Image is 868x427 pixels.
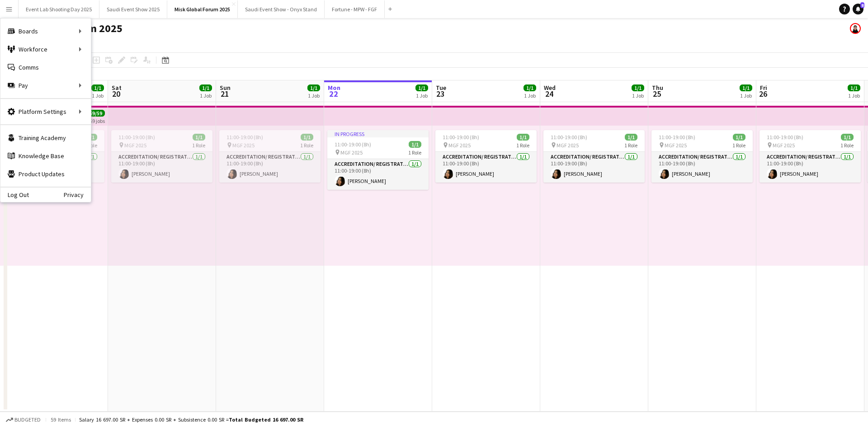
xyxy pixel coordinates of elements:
span: 11:00-19:00 (8h) [767,134,803,141]
span: 1 Role [516,142,529,149]
span: 1 Role [192,142,205,149]
div: Platform Settings [0,103,91,121]
span: 59/59 [87,110,105,117]
a: Log Out [0,191,29,198]
div: 1 Job [632,92,644,99]
span: 8 [860,2,864,8]
div: 1 Job [200,92,212,99]
span: 22 [326,89,340,99]
span: 1/1 [733,134,745,141]
a: Comms [0,58,91,76]
span: Sun [220,84,231,92]
app-card-role: Accreditation/ Registration / Ticketing1/111:00-19:00 (8h)[PERSON_NAME] [327,159,429,190]
span: 1 Role [408,149,421,156]
button: Misk Global Forum 2025 [167,0,238,18]
div: 1 Job [308,92,320,99]
app-card-role: Accreditation/ Registration / Ticketing1/111:00-19:00 (8h)[PERSON_NAME] [651,152,753,183]
a: 8 [853,4,863,14]
app-user-avatar: Reem Al Shorafa [850,23,861,34]
span: 11:00-19:00 (8h) [335,141,371,148]
div: 1 Job [740,92,752,99]
span: 11:00-19:00 (8h) [443,134,479,141]
app-job-card: 11:00-19:00 (8h)1/1 MGF 20251 RoleAccreditation/ Registration / Ticketing1/111:00-19:00 (8h)[PERS... [651,130,753,183]
span: MGF 2025 [124,142,146,149]
span: 1/1 [740,84,752,91]
span: 11:00-19:00 (8h) [226,134,263,141]
span: MGF 2025 [340,149,363,156]
div: Boards [0,22,91,40]
app-job-card: 11:00-19:00 (8h)1/1 MGF 20251 RoleAccreditation/ Registration / Ticketing1/111:00-19:00 (8h)[PERS... [543,130,645,183]
span: 11:00-19:00 (8h) [659,134,695,141]
div: 1 Job [416,92,428,99]
div: In progress [327,130,429,137]
span: MGF 2025 [448,142,471,149]
span: 26 [759,89,767,99]
span: 11:00-19:00 (8h) [118,134,155,141]
button: Budgeted [5,415,42,425]
span: Budgeted [14,417,41,423]
span: 1 Role [840,142,854,149]
app-card-role: Accreditation/ Registration / Ticketing1/111:00-19:00 (8h)[PERSON_NAME] [435,152,537,183]
span: MGF 2025 [557,142,579,149]
span: Sat [112,84,122,92]
button: Event Lab Shooting Day 2025 [19,0,99,18]
app-card-role: Accreditation/ Registration / Ticketing1/111:00-19:00 (8h)[PERSON_NAME] [219,152,321,183]
app-job-card: In progress11:00-19:00 (8h)1/1 MGF 20251 RoleAccreditation/ Registration / Ticketing1/111:00-19:0... [327,130,429,190]
button: Saudi Event Show - Onyx Stand [238,0,325,18]
div: 1 Job [92,92,104,99]
span: 1/1 [848,84,860,91]
a: Product Updates [0,165,91,183]
div: Salary 16 697.00 SR + Expenses 0.00 SR + Subsistence 0.00 SR = [79,416,303,423]
app-job-card: 11:00-19:00 (8h)1/1 MGF 20251 RoleAccreditation/ Registration / Ticketing1/111:00-19:00 (8h)[PERS... [435,130,537,183]
span: Total Budgeted 16 697.00 SR [229,416,303,423]
a: Knowledge Base [0,147,91,165]
span: 1/1 [841,134,854,141]
span: 1 Role [300,142,313,149]
app-job-card: 11:00-19:00 (8h)1/1 MGF 20251 RoleAccreditation/ Registration / Ticketing1/111:00-19:00 (8h)[PERS... [219,130,321,183]
span: Mon [328,84,340,92]
span: 20 [110,89,122,99]
span: MGF 2025 [232,142,255,149]
span: 1/1 [91,84,104,91]
div: 1 Job [524,92,536,99]
span: 1/1 [409,141,421,148]
span: 59 items [50,416,71,423]
app-card-role: Accreditation/ Registration / Ticketing1/111:00-19:00 (8h)[PERSON_NAME] [543,152,645,183]
span: 1/1 [307,84,320,91]
span: 23 [434,89,446,99]
span: Wed [544,84,556,92]
span: 1/1 [301,134,313,141]
span: 1 Role [624,142,637,149]
span: 1/1 [415,84,428,91]
span: 24 [542,89,556,99]
a: Privacy [64,191,91,198]
app-job-card: 11:00-19:00 (8h)1/1 MGF 20251 RoleAccreditation/ Registration / Ticketing1/111:00-19:00 (8h)[PERS... [111,130,212,183]
span: Tue [436,84,446,92]
span: Fri [760,84,767,92]
span: 21 [218,89,231,99]
button: Saudi Event Show 2025 [99,0,167,18]
span: MGF 2025 [665,142,687,149]
span: Thu [652,84,663,92]
span: 25 [651,89,663,99]
div: 1 Job [848,92,860,99]
span: 11:00-19:00 (8h) [551,134,587,141]
span: 1/1 [517,134,529,141]
span: MGF 2025 [773,142,795,149]
a: Training Academy [0,129,91,147]
span: 1 Role [732,142,745,149]
span: 1/1 [199,84,212,91]
div: 59 jobs [90,117,105,124]
span: 1/1 [625,134,637,141]
app-job-card: 11:00-19:00 (8h)1/1 MGF 20251 RoleAccreditation/ Registration / Ticketing1/111:00-19:00 (8h)[PERS... [759,130,861,183]
div: Workforce [0,40,91,58]
span: 1/1 [524,84,536,91]
app-card-role: Accreditation/ Registration / Ticketing1/111:00-19:00 (8h)[PERSON_NAME] [759,152,861,183]
button: Fortune - MPW - FGF [325,0,385,18]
